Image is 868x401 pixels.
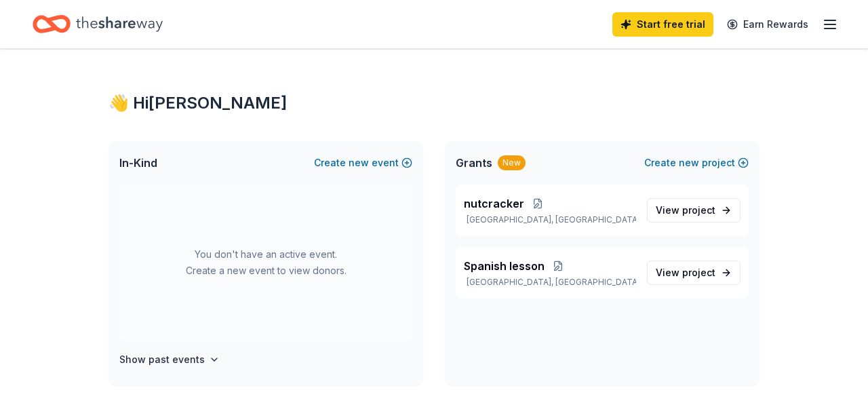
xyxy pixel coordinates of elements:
h4: Show past events [119,351,205,368]
span: In-Kind [119,155,157,171]
span: project [682,204,715,216]
button: Show past events [119,351,220,368]
button: Createnewevent [314,155,412,171]
a: View project [647,261,741,285]
button: Createnewproject [644,155,749,171]
p: [GEOGRAPHIC_DATA], [GEOGRAPHIC_DATA] [464,277,636,288]
a: Home [33,8,163,40]
span: project [682,267,715,278]
a: Start free trial [612,12,713,37]
span: Spanish lesson [464,258,545,274]
a: Earn Rewards [719,12,816,37]
div: 👋 Hi [PERSON_NAME] [108,92,759,114]
a: View project [647,198,741,223]
div: You don't have an active event. Create a new event to view donors. [119,185,412,341]
div: New [498,155,526,170]
span: Grants [456,155,492,171]
p: [GEOGRAPHIC_DATA], [GEOGRAPHIC_DATA] [464,214,636,225]
span: View [656,265,715,281]
span: nutcracker [464,195,524,212]
span: View [656,202,715,218]
span: new [679,155,699,171]
span: new [349,155,369,171]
